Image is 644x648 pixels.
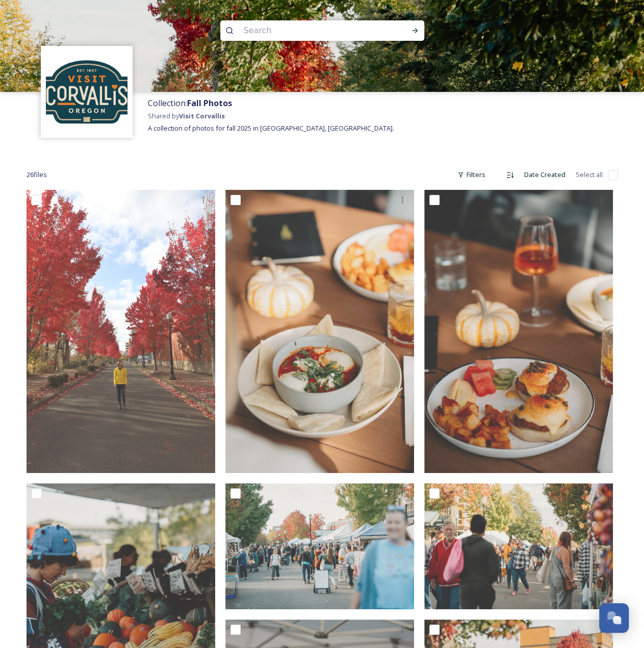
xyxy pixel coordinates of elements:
span: Shared by [148,111,225,120]
img: Farmers Market with fall colors (18).jpg [424,483,613,609]
img: Caves Brunch in Fall 2025.jpg [424,190,613,473]
strong: Fall Photos [187,97,232,109]
input: Search [239,19,378,42]
img: Autumn-1stStreet-Downtown-CorvallisOregon-AlizahAkiko-Credit-Share.jpg [27,190,215,473]
strong: Visit Corvallis [179,111,225,120]
span: Collection: [148,97,232,109]
img: Farmers Market with fall colors (26).jpg [225,483,414,609]
span: Select all [576,170,603,180]
img: visit-corvallis-badge-dark-blue-orange%281%29.png [46,51,127,133]
span: A collection of photos for fall 2025 in [GEOGRAPHIC_DATA], [GEOGRAPHIC_DATA]. [148,123,394,133]
span: 26 file s [27,170,47,180]
div: Filters [452,165,491,185]
img: Caves Brunch in Fall 2025 (1).jpg [225,190,414,473]
button: Open Chat [599,603,629,633]
div: Date Created [519,165,571,185]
